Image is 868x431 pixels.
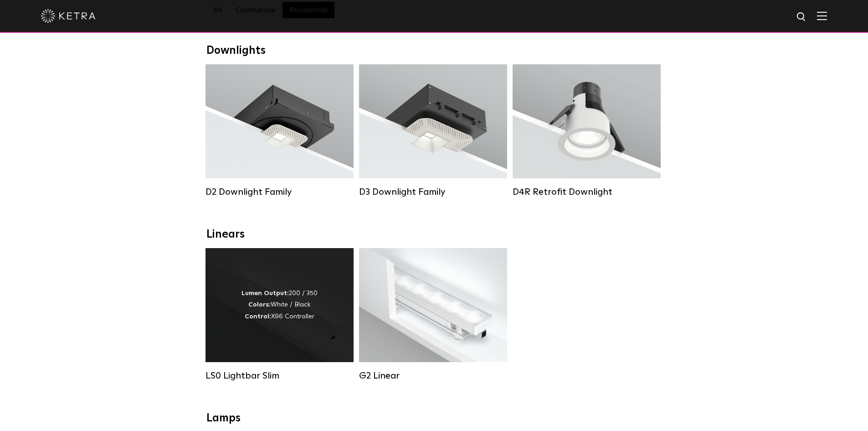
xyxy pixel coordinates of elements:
img: ketra-logo-2019-white [41,9,96,23]
div: Downlights [206,44,662,57]
strong: Colors: [248,301,271,308]
div: D3 Downlight Family [359,187,507,197]
div: Lamps [206,412,662,425]
div: 200 / 350 White / Black X96 Controller [241,288,318,322]
a: G2 Linear Lumen Output:400 / 700 / 1000Colors:WhiteBeam Angles:Flood / [GEOGRAPHIC_DATA] / Narrow... [359,248,507,381]
a: D2 Downlight Family Lumen Output:1200Colors:White / Black / Gloss Black / Silver / Bronze / Silve... [205,64,354,197]
a: LS0 Lightbar Slim Lumen Output:200 / 350Colors:White / BlackControl:X96 Controller [205,248,354,381]
img: Hamburger%20Nav.svg [817,11,827,20]
strong: Control: [245,313,271,320]
a: D3 Downlight Family Lumen Output:700 / 900 / 1100Colors:White / Black / Silver / Bronze / Paintab... [359,64,507,197]
div: Linears [206,228,662,241]
div: LS0 Lightbar Slim [205,370,354,381]
div: D2 Downlight Family [205,187,354,197]
strong: Lumen Output: [241,290,289,296]
img: search icon [796,11,807,23]
div: G2 Linear [359,370,507,381]
a: D4R Retrofit Downlight Lumen Output:800Colors:White / BlackBeam Angles:15° / 25° / 40° / 60°Watta... [513,64,661,197]
div: D4R Retrofit Downlight [513,187,661,197]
